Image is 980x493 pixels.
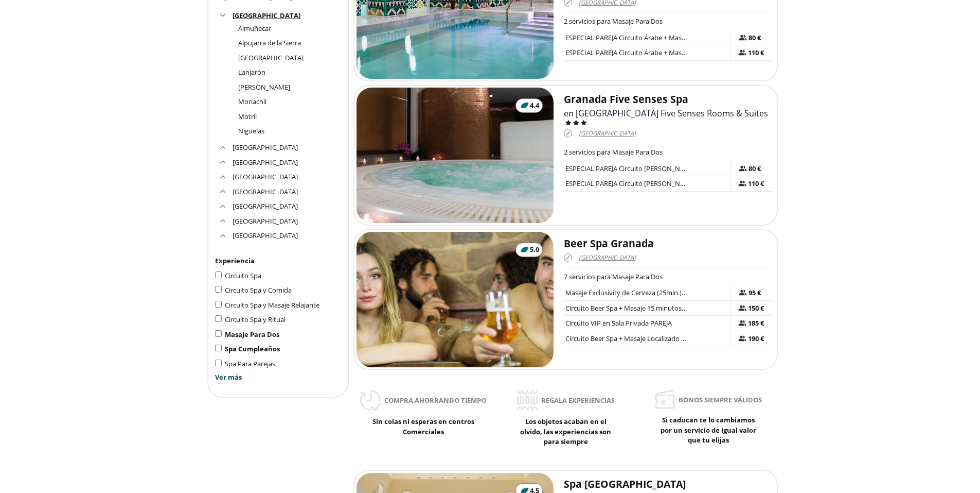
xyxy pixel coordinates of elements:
a: 5.0Beer Spa Granada[GEOGRAPHIC_DATA]7 servicios para Masaje Para DosMasaje Exclusivity de Cerveza... [353,229,778,370]
span: 110 € [746,47,764,58]
span: Circuito Beer Spa + Masaje 15 minutos Sala Común (PAREJA) [565,303,747,313]
span: 80 € [747,32,763,43]
h2: Granada Five Senses Spa [564,93,772,106]
span: [GEOGRAPHIC_DATA] [233,11,300,20]
span: 2 servicios para Masaje Para Dos [564,147,663,157]
span: 95 € [747,287,763,298]
span: Spa Cumpleaños [225,344,280,353]
span: 4.4 [530,100,539,111]
a: [PERSON_NAME] [238,82,290,92]
span: ESPECIAL PAREJA Circuito [PERSON_NAME] + Masaje de 25 minutos + Servicio de Té (Parejas) [565,179,846,188]
span: Circuito Beer Spa + Masaje Localizado 25min Sala Común (PAREJA) [565,334,765,343]
a: Alpujarra de la Sierra [238,38,301,47]
span: 110 € [746,178,764,189]
a: [GEOGRAPHIC_DATA] [233,201,298,211]
span: Masaje Para Dos [225,330,279,339]
span: Bonos siempre válidos [679,394,762,405]
a: Nigüelas [238,126,264,135]
span: ESPECIAL PAREJA Circuito Árabe + Masaje de 25 min + Servicio de Té (Parejas) [565,48,798,57]
a: [GEOGRAPHIC_DATA] [233,172,298,181]
span: Circuito Spa y Masaje Relajante [225,300,319,310]
a: [GEOGRAPHIC_DATA] [233,158,298,167]
span: Circuito Spa y Ritual [225,315,286,324]
span: ESPECIAL PAREJA Circuito [PERSON_NAME] + Masaje de 15 minutos + Servicio de Té (Parejas) [565,164,846,173]
span: en [GEOGRAPHIC_DATA] Five Senses Rooms & Suites [564,108,768,119]
span: 185 € [746,317,764,329]
span: Circuito Spa [225,271,261,280]
a: [GEOGRAPHIC_DATA] [233,187,298,196]
span: 7 servicios para Masaje Para Dos [564,272,663,281]
span: Compra ahorrando tiempo [384,395,486,406]
span: Spa Para Parejas [225,359,275,368]
span: Circuito Spa y Comida [225,285,292,295]
span: Experiencia [215,256,255,265]
span: Circuito VIP en Sala Privada PAREJA [565,318,672,328]
span: 80 € [747,163,763,174]
a: [GEOGRAPHIC_DATA] [233,231,298,240]
span: Sin colas ni esperas en centros Comerciales [372,417,476,436]
h2: Spa [GEOGRAPHIC_DATA] [564,478,772,491]
span: 190 € [746,333,764,344]
span: Regala experiencias [541,395,615,406]
span: ESPECIAL PAREJA Circuito Árabe + Masaje de 15 min + Servicio de Té (Parejas) [565,33,798,42]
span: 5.0 [530,245,539,255]
span: Si caducan te lo cambiamos por un servicio de igual valor que tu elijas [661,415,758,445]
span: Los objetos acaban en el olvido, las experiencias son para siempre [520,417,613,446]
a: Lanjarón [238,67,265,77]
a: Almuñécar [238,24,271,33]
a: Monachil [238,97,266,106]
a: 4.4Granada Five Senses Spaen [GEOGRAPHIC_DATA] Five Senses Rooms & Suites[GEOGRAPHIC_DATA]2 servi... [353,85,778,226]
a: Motril [238,112,257,121]
h2: Beer Spa Granada [564,237,772,250]
a: [GEOGRAPHIC_DATA] [233,143,298,152]
a: [GEOGRAPHIC_DATA] [233,216,298,226]
span: [GEOGRAPHIC_DATA] [579,252,636,264]
span: Masaje Exclusivity de Cerveza (25min.) PAREJA [565,288,705,297]
span: 2 servicios para Masaje Para Dos [564,16,663,26]
span: 150 € [746,302,764,314]
span: [GEOGRAPHIC_DATA] [579,127,636,139]
button: Ver más [215,372,242,383]
span: Ver más [215,372,242,383]
a: [GEOGRAPHIC_DATA] [238,53,304,62]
